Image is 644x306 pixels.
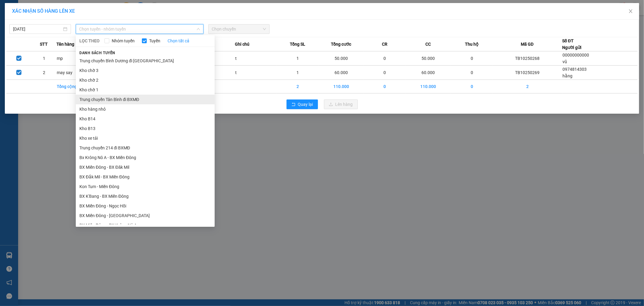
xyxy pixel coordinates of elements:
[562,73,572,78] span: hằng
[76,143,215,153] li: Trung chuyển 214 đi BXMĐ
[76,172,215,182] li: BX Đắk Mil - BX Miền Đông
[628,9,633,14] span: close
[406,66,451,80] td: 60.000
[76,191,215,201] li: BX K'Bang - BX Miền Đông
[562,59,567,64] span: vũ
[76,182,215,191] li: Kon Tum - Miền Đông
[319,80,364,93] td: 110.000
[76,50,119,56] span: Danh sách tuyến
[235,66,277,80] td: t
[382,41,387,47] span: CR
[235,51,277,66] td: t
[12,8,75,14] span: XÁC NHẬN SỐ HÀNG LÊN XE
[562,67,587,72] span: 0974814303
[451,66,493,80] td: 0
[493,66,562,80] td: TB10250269
[406,80,451,93] td: 110.000
[13,26,62,32] input: 14/10/2025
[40,41,48,47] span: STT
[109,37,137,44] span: Nhóm tuyến
[76,114,215,124] li: Kho B14
[76,133,215,143] li: Kho xe tải
[562,53,589,57] span: 00000000000
[277,51,319,66] td: 1
[76,162,215,172] li: BX Miền Đông - BX Đăk Mil
[425,41,431,47] span: CC
[31,66,56,80] td: 2
[76,56,215,66] li: Trung chuyển Bình Dương đi [GEOGRAPHIC_DATA]
[622,3,639,20] button: Close
[76,124,215,133] li: Kho B13
[76,220,215,230] li: BX Miền Đông - BX Krông Nô A
[364,51,406,66] td: 0
[76,85,215,95] li: Kho chờ 1
[287,99,318,109] button: rollbackQuay lại
[493,51,562,66] td: TB10250268
[76,75,215,85] li: Kho chờ 2
[277,80,319,93] td: 2
[521,41,534,47] span: Mã GD
[493,80,562,93] td: 2
[56,51,98,66] td: mp
[76,66,215,75] li: Kho chờ 3
[147,37,163,44] span: Tuyến
[79,37,100,44] span: LỌC THEO
[319,51,364,66] td: 50.000
[76,153,215,162] li: Bx Krông Nô A - BX Miền Đông
[197,27,200,31] span: down
[291,102,296,107] span: rollback
[451,80,493,93] td: 0
[31,51,56,66] td: 1
[76,104,215,114] li: Kho hàng nhỏ
[364,66,406,80] td: 0
[298,101,313,108] span: Quay lại
[290,41,305,47] span: Tổng SL
[168,37,189,44] a: Chọn tất cả
[406,51,451,66] td: 50.000
[331,41,351,47] span: Tổng cước
[465,41,479,47] span: Thu hộ
[56,80,98,93] td: Tổng cộng
[76,201,215,211] li: BX Miền Đông - Ngọc Hồi
[235,41,249,47] span: Ghi chú
[319,66,364,80] td: 60.000
[56,66,98,80] td: may say
[277,66,319,80] td: 1
[79,24,200,34] span: Chọn tuyến - nhóm tuyến
[212,24,266,34] span: Chọn chuyến
[76,211,215,220] li: BX Miền Đông - [GEOGRAPHIC_DATA]
[324,99,358,109] button: uploadLên hàng
[451,51,493,66] td: 0
[364,80,406,93] td: 0
[562,37,582,51] div: Số ĐT Người gửi
[76,95,215,104] li: Trung chuyển Tân Bình đi BXMĐ
[56,41,74,47] span: Tên hàng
